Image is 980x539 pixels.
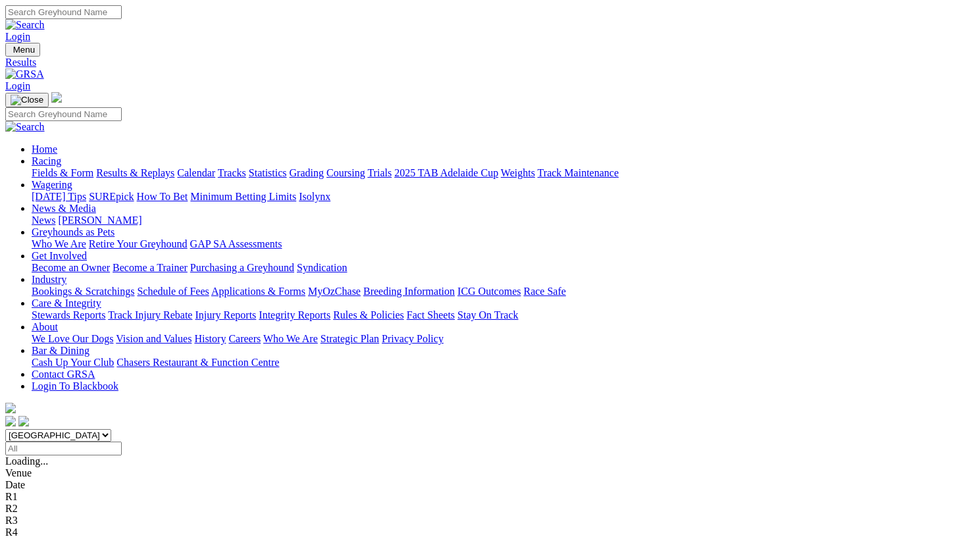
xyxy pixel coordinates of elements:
a: Vision and Values [116,333,192,344]
a: Industry [32,274,66,285]
a: Login [5,80,30,91]
a: 2025 TAB Adelaide Cup [394,167,498,178]
a: ICG Outcomes [457,286,521,297]
img: facebook.svg [5,416,16,426]
div: Wagering [32,191,975,203]
a: Careers [228,333,261,344]
a: Schedule of Fees [137,286,209,297]
img: twitter.svg [18,416,29,426]
a: News & Media [32,203,96,214]
a: About [32,321,58,332]
a: GAP SA Assessments [190,238,282,249]
a: Home [32,143,57,155]
a: Grading [290,167,324,178]
a: News [32,215,55,226]
a: Coursing [326,167,365,178]
input: Search [5,107,122,121]
a: Fields & Form [32,167,93,178]
img: Search [5,19,45,31]
a: Strategic Plan [321,333,379,344]
img: Search [5,121,45,133]
div: R3 [5,515,975,526]
a: Chasers Restaurant & Function Centre [116,357,279,368]
img: logo-grsa-white.png [51,92,62,103]
img: logo-grsa-white.png [5,403,16,413]
a: Cash Up Your Club [32,357,114,368]
a: Bar & Dining [32,345,90,356]
div: Care & Integrity [32,309,975,321]
a: Racing [32,155,61,167]
a: Purchasing a Greyhound [190,262,294,273]
a: Login [5,31,30,42]
a: Breeding Information [363,286,455,297]
a: Minimum Betting Limits [190,191,296,202]
button: Toggle navigation [5,43,40,57]
a: Contact GRSA [32,369,95,380]
input: Search [5,5,122,19]
a: Injury Reports [195,309,256,321]
a: Greyhounds as Pets [32,226,115,238]
button: Toggle navigation [5,93,49,107]
div: Industry [32,286,975,297]
a: [DATE] Tips [32,191,86,202]
a: Login To Blackbook [32,380,118,392]
a: Stay On Track [457,309,518,321]
div: Racing [32,167,975,179]
a: Track Maintenance [538,167,619,178]
a: Calendar [177,167,215,178]
a: Applications & Forms [211,286,305,297]
a: Retire Your Greyhound [89,238,188,249]
a: [PERSON_NAME] [58,215,142,226]
a: Weights [501,167,535,178]
a: Who We Are [263,333,318,344]
div: News & Media [32,215,975,226]
div: Bar & Dining [32,357,975,369]
a: Become an Owner [32,262,110,273]
a: Isolynx [299,191,330,202]
div: Date [5,479,975,491]
a: History [194,333,226,344]
a: Tracks [218,167,246,178]
a: How To Bet [137,191,188,202]
div: R2 [5,503,975,515]
div: R4 [5,526,975,538]
a: Stewards Reports [32,309,105,321]
div: About [32,333,975,345]
a: Track Injury Rebate [108,309,192,321]
div: R1 [5,491,975,503]
div: Greyhounds as Pets [32,238,975,250]
a: Results & Replays [96,167,174,178]
a: Syndication [297,262,347,273]
a: Integrity Reports [259,309,330,321]
a: SUREpick [89,191,134,202]
a: Statistics [249,167,287,178]
a: Who We Are [32,238,86,249]
a: Race Safe [523,286,565,297]
img: GRSA [5,68,44,80]
a: Trials [367,167,392,178]
a: Privacy Policy [382,333,444,344]
span: Loading... [5,455,48,467]
a: Rules & Policies [333,309,404,321]
a: Become a Trainer [113,262,188,273]
a: We Love Our Dogs [32,333,113,344]
a: Bookings & Scratchings [32,286,134,297]
a: MyOzChase [308,286,361,297]
a: Fact Sheets [407,309,455,321]
div: Venue [5,467,975,479]
div: Get Involved [32,262,975,274]
a: Care & Integrity [32,297,101,309]
a: Get Involved [32,250,87,261]
span: Menu [13,45,35,55]
img: Close [11,95,43,105]
input: Select date [5,442,122,455]
a: Wagering [32,179,72,190]
a: Results [5,57,975,68]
